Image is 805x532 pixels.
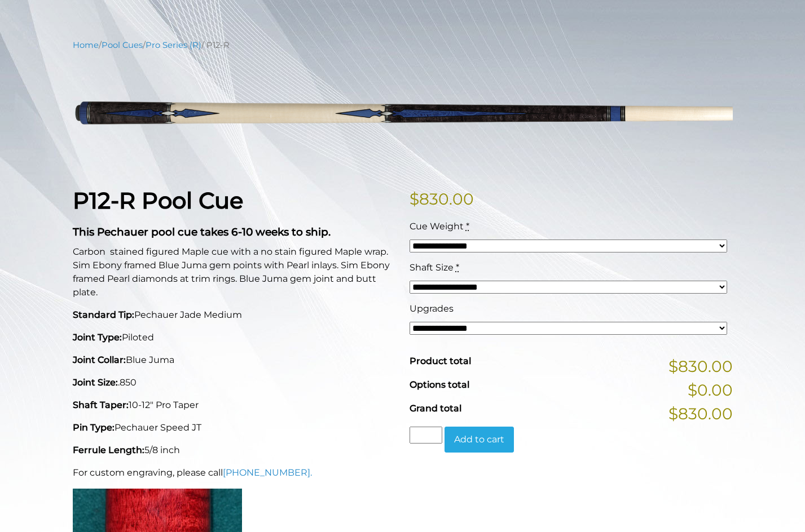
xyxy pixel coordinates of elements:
[73,60,733,170] img: P12-N.png
[73,354,126,365] strong: Joint Collar:
[410,303,454,314] span: Upgrades
[466,221,469,232] abbr: required
[73,377,118,388] strong: Joint Size:
[410,262,454,273] span: Shaft Size
[73,39,733,51] nav: Breadcrumb
[668,354,733,378] span: $830.00
[73,331,396,344] p: Piloted
[73,422,115,433] strong: Pin Type:
[223,467,312,478] a: [PHONE_NUMBER].
[73,353,396,367] p: Blue Juma
[73,187,243,214] strong: P12-R Pool Cue
[73,376,396,389] p: .850
[410,189,419,209] span: $
[73,308,396,322] p: Pechauer Jade Medium
[456,262,459,273] abbr: required
[73,398,396,412] p: 10-12" Pro Taper
[410,379,469,390] span: Options total
[73,466,396,480] p: For custom engraving, please call
[73,400,129,410] strong: Shaft Taper:
[73,421,396,435] p: Pechauer Speed JT
[688,378,733,402] span: $0.00
[73,332,122,343] strong: Joint Type:
[146,40,201,50] a: Pro Series (R)
[73,225,331,238] strong: This Pechauer pool cue takes 6-10 weeks to ship.
[445,427,514,453] button: Add to cart
[73,444,396,457] p: 5/8 inch
[410,189,474,209] bdi: 830.00
[410,427,442,444] input: Product quantity
[73,245,396,299] p: Carbon stained figured Maple cue with a no stain figured Maple wrap. Sim Ebony framed Blue Juma g...
[410,403,461,414] span: Grand total
[73,40,99,50] a: Home
[410,221,464,232] span: Cue Weight
[73,309,134,320] strong: Standard Tip:
[410,356,471,366] span: Product total
[102,40,143,50] a: Pool Cues
[73,445,144,455] strong: Ferrule Length:
[668,402,733,425] span: $830.00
